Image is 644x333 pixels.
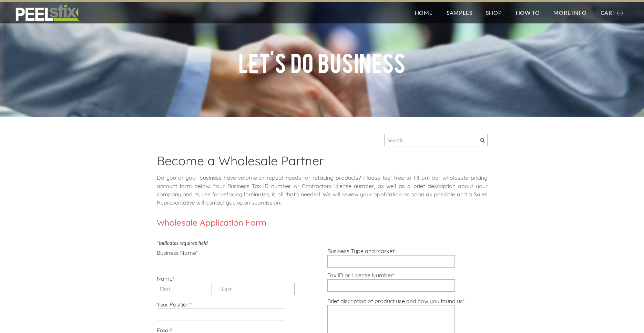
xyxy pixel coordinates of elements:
[408,2,440,23] a: Home
[157,183,488,206] span: . Your Business Tax ID number or Contractors license number, as well as a brief description about...
[327,248,396,254] label: Business Type and Market
[157,283,212,295] input: First
[157,240,208,246] label: Indicates required field
[509,2,547,23] a: How To
[157,153,488,173] h2: Become a Wholesale Partner
[594,2,630,23] a: Cart (-)
[157,275,174,282] label: Name
[157,217,266,228] font: Wholesale Application Form
[327,272,395,279] label: Tax ID or License Number
[384,134,488,146] input: Search
[14,4,80,21] img: REFACE SUPPLIES
[479,2,509,23] a: Shop
[157,301,191,308] label: Your Position
[619,9,621,16] span: -
[327,298,464,304] label: Brief discription of product use and how you found us
[440,2,479,23] a: Samples
[546,2,593,23] a: More Info
[157,174,488,189] span: Do you or your business have volume or repeat needs for refacing products? Please feel free to fi...
[157,249,198,256] label: Business Name
[480,138,485,143] span: Search
[238,48,406,76] span: Let's do business
[219,283,295,295] input: Last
